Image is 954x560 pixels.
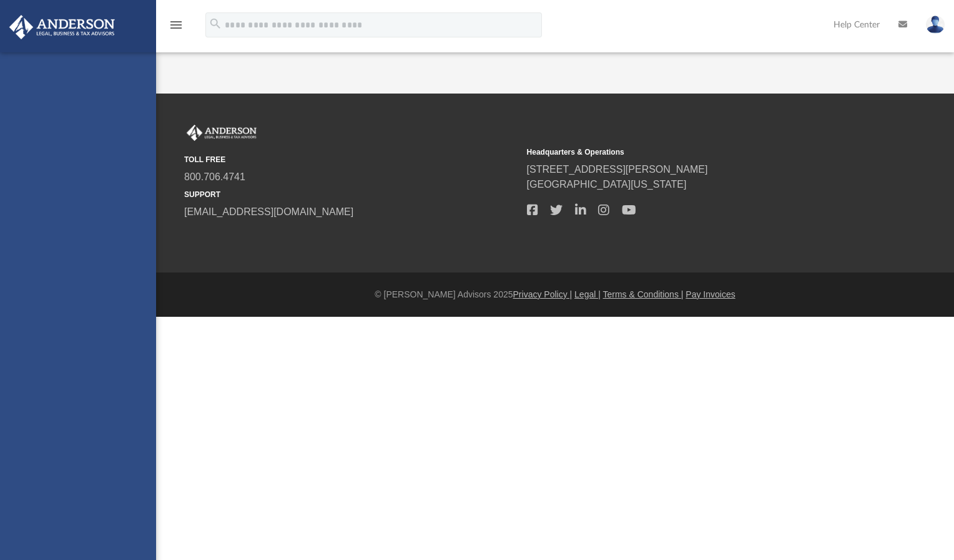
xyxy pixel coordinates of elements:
[6,15,119,39] img: Anderson Advisors Platinum Portal
[527,179,687,190] a: [GEOGRAPHIC_DATA][US_STATE]
[926,16,945,34] img: User Pic
[209,17,222,31] i: search
[527,147,861,158] small: Headquarters & Operations
[184,206,353,217] a: [EMAIL_ADDRESS][DOMAIN_NAME]
[686,289,735,299] a: Pay Invoices
[169,17,184,32] i: menu
[169,24,184,32] a: menu
[184,171,245,182] a: 800.706.4741
[574,289,601,299] a: Legal |
[513,289,573,299] a: Privacy Policy |
[184,125,259,141] img: Anderson Advisors Platinum Portal
[156,288,954,301] div: © [PERSON_NAME] Advisors 2025
[527,164,708,175] a: [STREET_ADDRESS][PERSON_NAME]
[603,289,684,299] a: Terms & Conditions |
[184,189,518,200] small: SUPPORT
[184,154,518,165] small: TOLL FREE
